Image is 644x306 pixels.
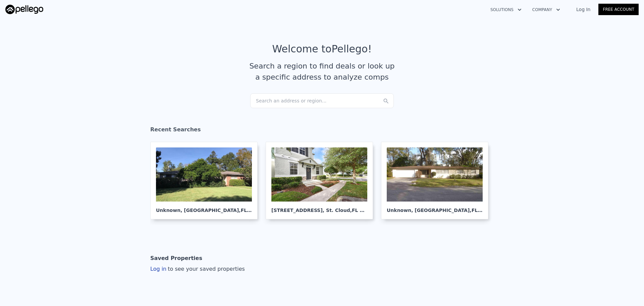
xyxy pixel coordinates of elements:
[272,43,372,55] div: Welcome to Pellego !
[527,4,566,16] button: Company
[271,202,367,214] div: [STREET_ADDRESS] , St. Cloud
[150,120,494,142] div: Recent Searches
[247,60,397,83] div: Search a region to find deals or look up a specific address to analyze comps
[156,202,252,214] div: Unknown , [GEOGRAPHIC_DATA]
[381,142,494,219] a: Unknown, [GEOGRAPHIC_DATA],FL 32605
[350,208,376,213] span: , FL 34769
[166,266,245,272] span: to see your saved properties
[250,93,394,108] div: Search an address or region...
[5,5,43,14] img: Pellego
[387,202,483,214] div: Unknown , [GEOGRAPHIC_DATA]
[568,6,598,13] a: Log In
[485,4,527,16] button: Solutions
[598,4,639,15] a: Free Account
[150,265,245,273] div: Log in
[150,252,202,265] div: Saved Properties
[266,142,378,219] a: [STREET_ADDRESS], St. Cloud,FL 34769
[150,142,263,219] a: Unknown, [GEOGRAPHIC_DATA],FL 32605
[470,208,495,213] span: , FL 32605
[239,208,265,213] span: , FL 32605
